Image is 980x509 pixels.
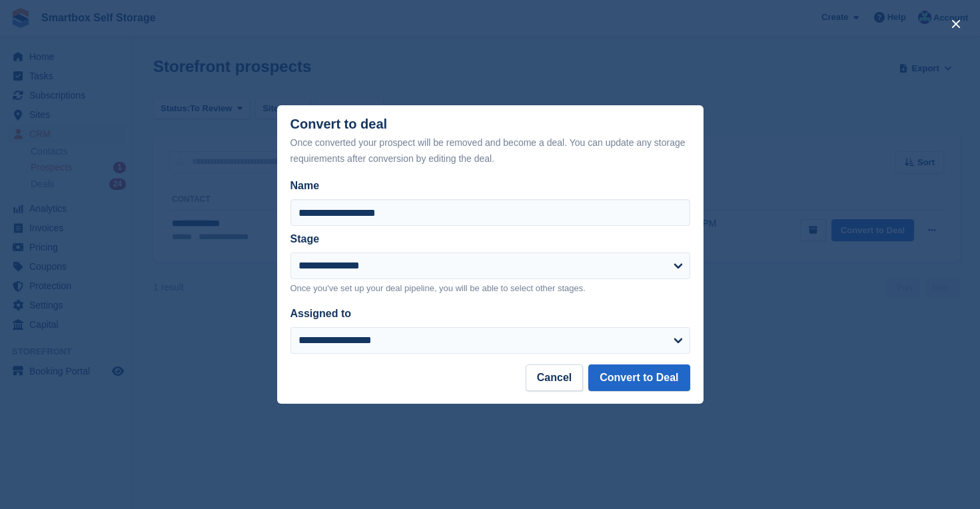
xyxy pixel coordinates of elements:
div: Once converted your prospect will be removed and become a deal. You can update any storage requir... [290,135,690,167]
div: Convert to deal [290,117,690,167]
button: close [945,13,967,35]
p: Once you've set up your deal pipeline, you will be able to select other stages. [290,282,690,295]
button: Cancel [526,364,583,391]
label: Assigned to [290,308,352,319]
label: Stage [290,233,320,245]
label: Name [290,178,690,194]
button: Convert to Deal [588,364,690,391]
